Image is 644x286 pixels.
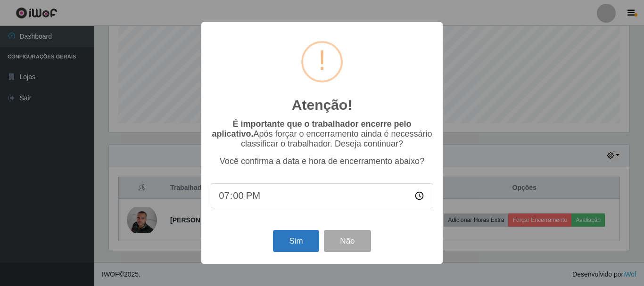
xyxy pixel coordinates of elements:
button: Sim [273,230,319,252]
button: Não [324,230,371,252]
p: Você confirma a data e hora de encerramento abaixo? [211,156,433,166]
h2: Atenção! [292,97,352,114]
p: Após forçar o encerramento ainda é necessário classificar o trabalhador. Deseja continuar? [211,119,433,149]
b: É importante que o trabalhador encerre pelo aplicativo. [212,119,411,139]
